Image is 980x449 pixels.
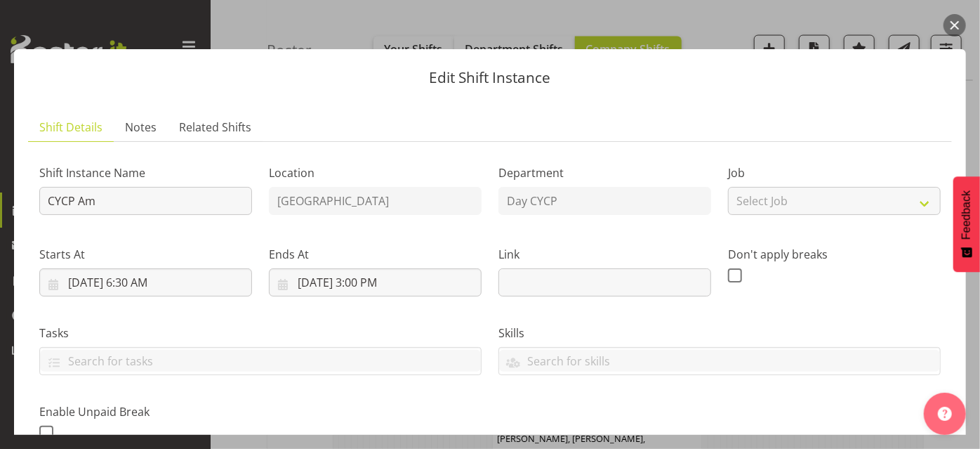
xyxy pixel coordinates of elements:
span: Notes [125,119,157,136]
label: Ends At [269,246,482,263]
img: help-xxl-2.png [938,407,952,421]
button: Feedback - Show survey [953,176,980,272]
input: Search for tasks [40,350,481,372]
p: Edit Shift Instance [28,70,952,85]
span: Shift Details [39,119,102,136]
input: Click to select... [39,268,252,297]
label: Enable Unpaid Break [39,403,252,420]
label: Location [269,164,482,181]
label: Job [728,164,941,181]
span: Feedback [960,190,973,240]
input: Shift Instance Name [39,187,252,215]
label: Don't apply breaks [728,246,941,263]
label: Starts At [39,246,252,263]
label: Tasks [39,325,482,341]
input: Search for skills [499,350,940,372]
span: Related Shifts [179,119,251,136]
input: Click to select... [269,268,482,297]
label: Link [498,246,711,263]
label: Skills [498,325,941,341]
label: Department [498,164,711,181]
label: Shift Instance Name [39,164,252,181]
